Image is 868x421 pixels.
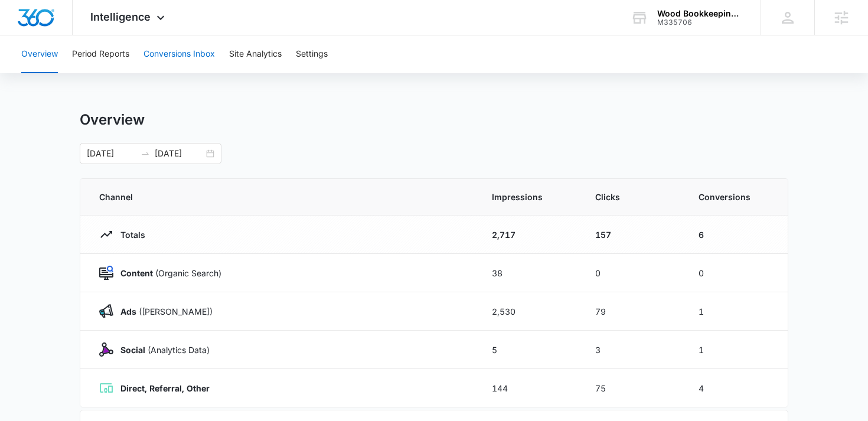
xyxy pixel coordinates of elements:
[120,268,153,278] strong: Content
[699,191,769,203] span: Conversions
[684,331,788,369] td: 1
[595,191,670,203] span: Clicks
[657,9,743,18] div: account name
[80,111,145,129] h1: Overview
[120,306,136,316] strong: Ads
[21,35,58,73] button: Overview
[143,35,215,73] button: Conversions Inbox
[478,331,581,369] td: 5
[141,149,150,158] span: swap-right
[684,369,788,407] td: 4
[581,254,684,292] td: 0
[99,342,113,357] img: Social
[113,229,145,241] p: Totals
[492,191,567,203] span: Impressions
[99,266,113,280] img: Content
[87,147,136,160] input: Start date
[684,216,788,254] td: 6
[478,254,581,292] td: 38
[113,267,221,279] p: (Organic Search)
[113,344,210,356] p: (Analytics Data)
[99,191,464,203] span: Channel
[581,292,684,331] td: 79
[120,345,145,355] strong: Social
[581,331,684,369] td: 3
[141,149,150,158] span: to
[581,369,684,407] td: 75
[90,11,151,23] span: Intelligence
[229,35,282,73] button: Site Analytics
[684,254,788,292] td: 0
[99,304,113,318] img: Ads
[581,216,684,254] td: 157
[72,35,129,73] button: Period Reports
[155,147,204,160] input: End date
[684,292,788,331] td: 1
[657,18,743,27] div: account id
[120,383,210,393] strong: Direct, Referral, Other
[113,305,213,318] p: ([PERSON_NAME])
[296,35,328,73] button: Settings
[478,369,581,407] td: 144
[478,216,581,254] td: 2,717
[478,292,581,331] td: 2,530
